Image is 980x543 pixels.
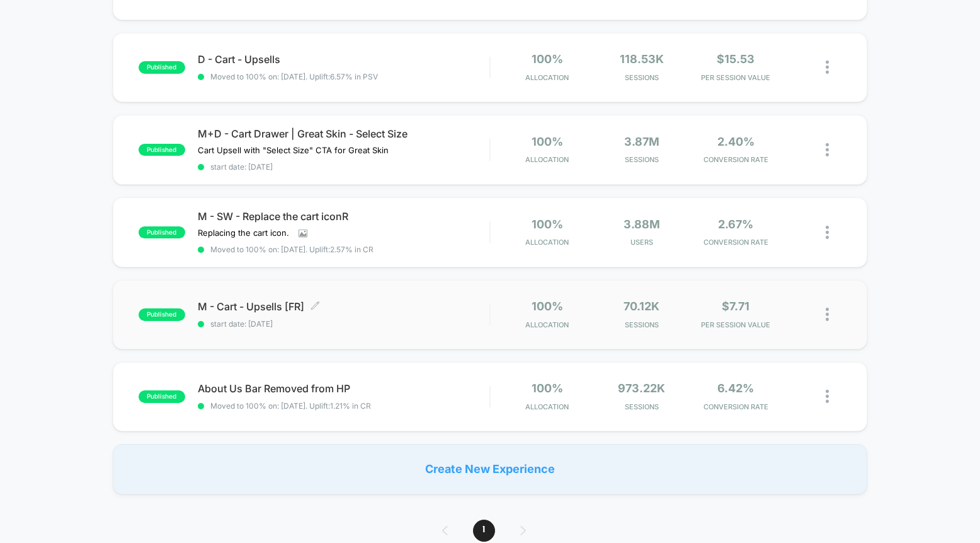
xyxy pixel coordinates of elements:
span: start date: [DATE] [198,163,489,172]
span: PER SESSION VALUE [692,74,780,82]
span: 70.12k [624,300,659,313]
span: About Us Bar Removed from HP [198,383,489,394]
span: M+D - Cart Drawer | Great Skin - Select Size [198,128,489,139]
span: Allocation [525,74,569,82]
span: PER SESSION VALUE [692,321,780,329]
span: 6.42% [717,382,754,395]
span: $15.53 [717,53,755,66]
span: published [139,144,185,156]
span: Allocation [525,403,569,411]
span: Allocation [525,156,569,164]
span: Moved to 100% on: [DATE] . Uplift: 1.21% in CR [210,402,371,411]
span: start date: [DATE] [198,320,489,329]
div: Create New Experience [113,444,867,494]
span: Replacing the cart icon. [198,228,289,238]
span: Sessions [598,74,686,82]
span: 973.22k [618,382,665,395]
span: published [139,308,185,321]
span: M - Cart - Upsells [FR] [198,301,489,312]
img: close [826,61,829,74]
span: Allocation [525,238,569,247]
span: published [139,61,185,74]
span: 100% [532,218,563,231]
span: D - Cart - Upsells [198,54,489,65]
span: CONVERSION RATE [692,403,780,411]
span: 3.88M [624,218,660,231]
img: close [826,308,829,321]
span: Allocation [525,321,569,329]
img: close [826,390,829,403]
img: close [826,226,829,239]
span: 100% [532,136,563,149]
span: Sessions [598,321,686,329]
span: 100% [532,382,563,395]
span: Sessions [598,156,686,164]
span: 100% [532,53,563,66]
span: 1 [473,520,495,542]
span: 2.40% [717,136,755,149]
span: Moved to 100% on: [DATE] . Uplift: 2.57% in CR [210,245,373,254]
span: 118.53k [620,53,664,66]
span: published [139,390,185,403]
span: CONVERSION RATE [692,238,780,247]
span: 100% [532,300,563,313]
span: Users [598,238,686,247]
span: CONVERSION RATE [692,156,780,164]
img: close [826,143,829,156]
span: 2.67% [718,218,753,231]
span: Sessions [598,403,686,411]
span: Cart Upsell with "Select Size" CTA for Great Skin [198,146,389,155]
span: 3.87M [624,136,659,149]
span: published [139,226,185,239]
span: Moved to 100% on: [DATE] . Uplift: 6.57% in PSV [210,73,378,81]
span: M - SW - Replace the cart iconR [198,211,489,222]
span: $7.71 [722,300,749,313]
